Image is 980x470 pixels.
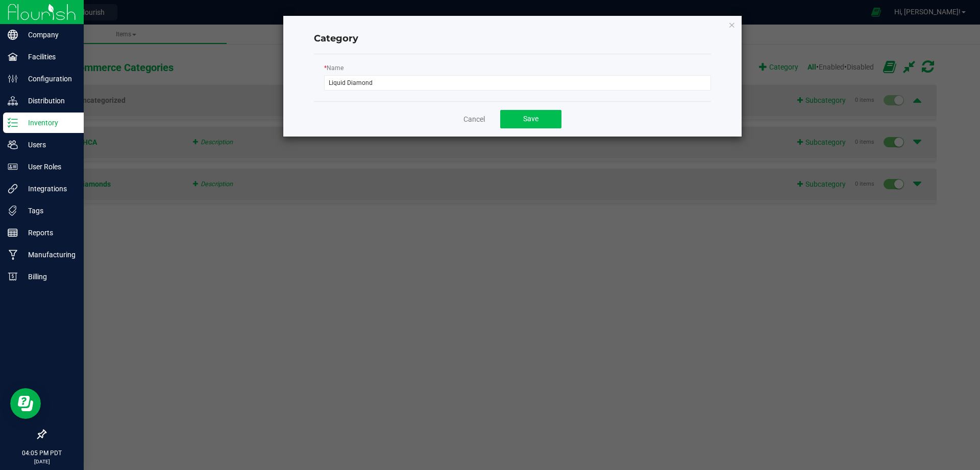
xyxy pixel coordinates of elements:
[324,63,344,73] label: Name
[18,73,79,85] p: Configuration
[8,272,18,282] inline-svg: Billing
[18,117,79,129] p: Inventory
[18,161,79,173] p: User Roles
[18,29,79,41] p: Company
[18,139,79,151] p: Users
[8,140,18,150] inline-svg: Users
[5,449,79,458] p: 04:05 PM PDT
[8,162,18,172] inline-svg: User Roles
[18,95,79,107] p: Distribution
[500,110,561,128] button: Save
[10,388,41,419] iframe: Resource center
[18,271,79,283] p: Billing
[8,228,18,238] inline-svg: Reports
[18,249,79,261] p: Manufacturing
[8,96,18,106] inline-svg: Distribution
[8,30,18,40] inline-svg: Company
[18,51,79,63] p: Facilities
[8,118,18,128] inline-svg: Inventory
[18,227,79,239] p: Reports
[463,114,485,124] a: Cancel
[5,458,79,465] p: [DATE]
[18,205,79,217] p: Tags
[314,32,711,46] h4: Category
[8,52,18,62] inline-svg: Facilities
[8,184,18,194] inline-svg: Integrations
[523,115,538,123] span: Save
[8,74,18,84] inline-svg: Configuration
[18,183,79,195] p: Integrations
[8,250,18,260] inline-svg: Manufacturing
[8,206,18,216] inline-svg: Tags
